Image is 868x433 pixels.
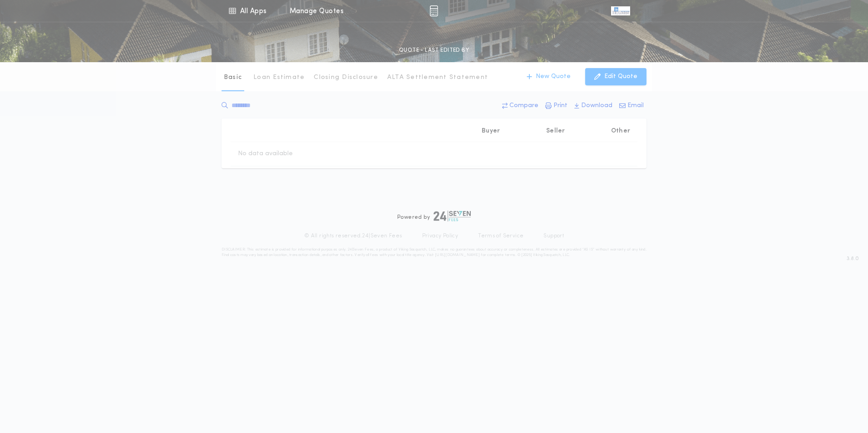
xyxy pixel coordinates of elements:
button: Edit Quote [585,68,646,85]
p: Buyer [482,127,500,136]
p: Download [581,101,612,110]
button: Email [616,98,646,114]
div: Powered by [397,211,471,221]
p: Other [611,127,630,136]
img: logo [434,211,471,221]
a: Support [543,232,564,240]
p: DISCLAIMER: This estimate is provided for informational purposes only. 24|Seven Fees, a product o... [222,247,646,258]
p: ALTA Settlement Statement [387,73,488,82]
p: Print [553,101,567,110]
a: Privacy Policy [422,232,459,240]
p: Email [627,101,644,110]
span: 3.8.0 [847,255,859,263]
td: No data available [231,142,300,166]
p: New Quote [536,72,571,81]
p: Edit Quote [604,72,637,81]
button: Print [542,98,570,114]
p: QUOTE - LAST EDITED BY [399,46,469,55]
img: vs-icon [611,6,630,15]
p: Seller [546,127,565,136]
img: img [429,5,438,16]
button: Compare [499,98,541,114]
p: Closing Disclosure [314,73,378,82]
a: [URL][DOMAIN_NAME] [435,253,480,257]
p: Basic [224,73,242,82]
a: Terms of Service [478,232,523,240]
p: Loan Estimate [253,73,305,82]
button: New Quote [518,68,580,85]
p: © All rights reserved. 24|Seven Fees [304,232,402,240]
button: Download [572,98,615,114]
p: Compare [509,101,538,110]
